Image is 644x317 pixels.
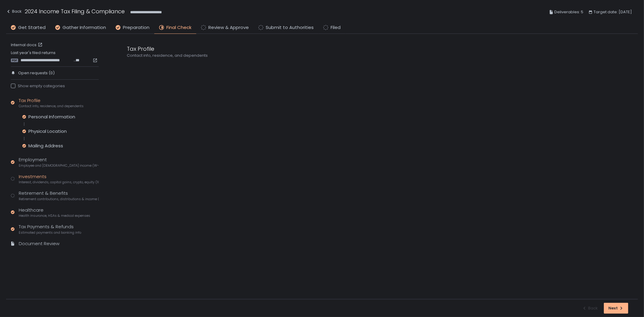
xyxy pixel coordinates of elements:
[19,163,99,168] span: Employee and [DEMOGRAPHIC_DATA] income (W-2s)
[19,207,90,218] div: Healthcare
[28,128,67,134] div: Physical Location
[28,143,63,149] div: Mailing Address
[208,24,249,31] span: Review & Approve
[18,70,55,76] span: Open requests (0)
[266,24,314,31] span: Submit to Authorities
[594,8,632,16] span: Target date: [DATE]
[6,7,22,17] button: Back
[127,53,417,58] div: Contact info, residence, and dependents
[608,306,624,311] div: Next
[6,8,22,15] div: Back
[11,50,99,63] div: Last year's filed returns
[62,24,106,31] span: Gather Information
[19,223,81,235] div: Tax Payments & Refunds
[19,190,99,201] div: Retirement & Benefits
[19,197,99,201] span: Retirement contributions, distributions & income (1099-R, 5498)
[25,7,125,15] h1: 2024 Income Tax Filing & Compliance
[123,24,149,31] span: Preparation
[19,104,84,108] span: Contact info, residence, and dependents
[19,230,81,235] span: Estimated payments and banking info
[331,24,341,31] span: Filed
[19,173,99,185] div: Investments
[127,45,417,53] div: Tax Profile
[19,97,84,109] div: Tax Profile
[18,24,46,31] span: Get Started
[19,156,99,168] div: Employment
[554,8,583,16] span: Deliverables: 5
[604,303,628,314] button: Next
[166,24,191,31] span: Final Check
[19,240,59,247] div: Document Review
[19,180,99,184] span: Interest, dividends, capital gains, crypto, equity (1099s, K-1s)
[11,42,44,48] a: Internal docs
[28,114,75,120] div: Personal Information
[19,213,90,218] span: Health insurance, HSAs & medical expenses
